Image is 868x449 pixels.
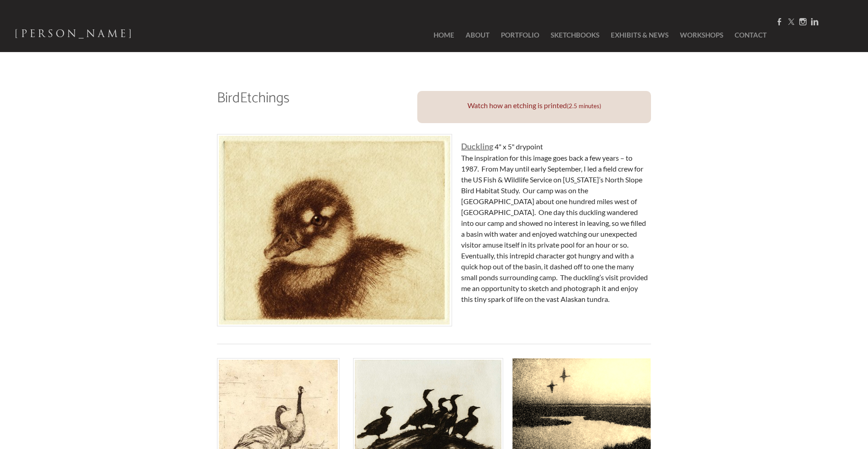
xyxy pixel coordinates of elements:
[217,134,452,327] img: Duckling
[14,26,134,42] span: [PERSON_NAME]
[461,129,651,305] div: 4" x 5" drypoint
[461,141,493,151] font: Duckling
[799,18,807,26] a: Instagram
[811,18,818,26] a: Linkedin
[461,153,648,303] font: The inspiration for this image goes back a few years – to 1987. From May until early September, I...
[461,18,494,52] a: About
[606,18,673,52] a: Exhibits & News
[247,86,289,110] font: tchings
[217,86,225,110] font: B
[675,18,728,52] a: Workshops
[730,18,767,52] a: Contact
[467,101,601,110] font: ​​
[467,101,567,110] font: Watch how an etching is printed
[467,101,601,110] a: Watch how an etching is printed(2.5 minutes)
[240,86,247,110] font: E
[567,102,601,110] font: (2.5 minutes)
[546,18,604,52] a: SketchBooks
[14,25,134,45] a: [PERSON_NAME]
[776,18,783,26] a: Facebook
[788,18,795,26] a: Twitter
[225,86,240,110] font: ird
[420,18,459,52] a: Home
[496,18,544,52] a: Portfolio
